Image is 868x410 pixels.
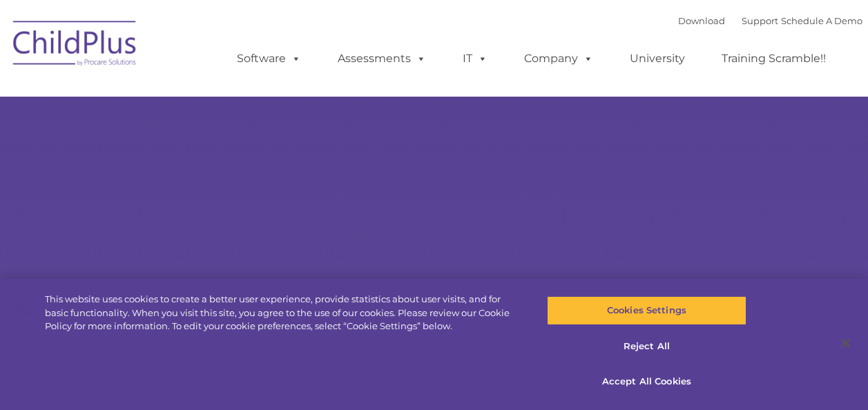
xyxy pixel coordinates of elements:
[547,296,746,325] button: Cookies Settings
[449,45,501,72] a: IT
[223,45,315,72] a: Software
[708,45,840,72] a: Training Scramble!!
[742,15,778,26] a: Support
[547,332,746,361] button: Reject All
[6,11,144,80] img: ChildPlus by Procare Solutions
[324,45,440,72] a: Assessments
[616,45,699,72] a: University
[678,15,725,26] a: Download
[781,15,862,26] a: Schedule A Demo
[547,367,746,396] button: Accept All Cookies
[831,328,861,358] button: Close
[45,293,521,333] div: This website uses cookies to create a better user experience, provide statistics about user visit...
[678,15,862,26] font: |
[510,45,607,72] a: Company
